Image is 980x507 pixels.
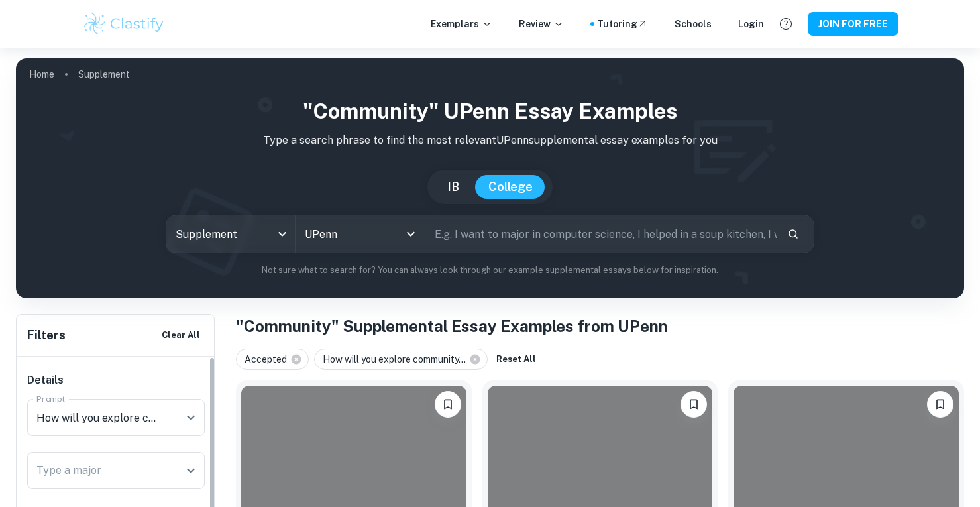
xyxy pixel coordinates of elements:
p: Review [519,17,564,31]
p: Type a search phrase to find the most relevant UPenn supplemental essay examples for you [27,133,953,148]
img: Clastify logo [82,11,166,37]
p: Not sure what to search for? You can always look through our example supplemental essays below fo... [27,264,953,277]
button: College [475,175,546,199]
button: Help and Feedback [775,13,797,35]
button: Search [782,223,804,245]
h6: Details [27,372,205,388]
button: Please log in to bookmark exemplars [927,391,953,418]
button: Open [402,225,420,243]
a: Login [738,17,764,31]
h1: "Community" UPenn Essay Examples [27,95,953,127]
button: Please log in to bookmark exemplars [681,391,707,418]
button: Open [182,461,200,480]
button: Reset All [493,349,539,369]
div: Supplement [166,215,295,253]
button: Please log in to bookmark exemplars [435,391,461,418]
button: Open [182,408,200,427]
p: Exemplars [431,17,492,31]
h1: "Community" Supplemental Essay Examples from UPenn [236,314,964,338]
span: How will you explore community... [323,352,472,366]
a: Tutoring [597,17,648,31]
div: How will you explore community... [314,349,488,370]
a: Schools [675,17,712,31]
button: Clear All [158,325,203,345]
h6: Filters [27,326,66,345]
a: Home [29,65,54,84]
img: profile cover [16,58,964,298]
button: IB [434,175,472,199]
p: Supplement [78,67,130,82]
input: E.g. I want to major in computer science, I helped in a soup kitchen, I want to join the debate t... [425,215,777,253]
span: Accepted [245,352,293,366]
button: JOIN FOR FREE [808,12,898,36]
div: Accepted [236,349,309,370]
label: Prompt [36,393,66,404]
